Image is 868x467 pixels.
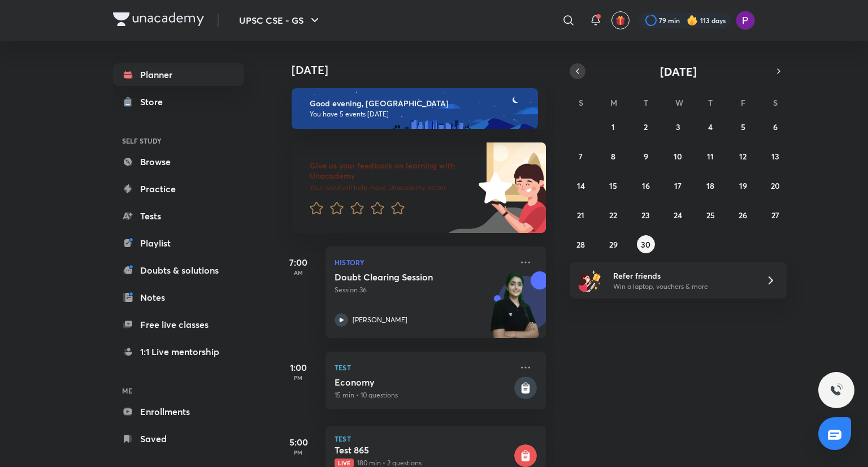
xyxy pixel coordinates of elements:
abbr: September 19, 2025 [739,180,747,191]
button: September 25, 2025 [701,206,719,224]
button: September 14, 2025 [572,176,590,194]
p: Test [335,435,537,442]
a: 1:1 Live mentorship [113,340,244,363]
img: evening [292,88,538,129]
abbr: September 28, 2025 [576,239,585,250]
button: September 26, 2025 [734,206,752,224]
button: September 18, 2025 [701,176,719,194]
abbr: September 25, 2025 [706,210,715,220]
button: September 13, 2025 [766,147,784,165]
img: Preeti Pandey [736,11,755,30]
button: September 10, 2025 [669,147,687,165]
img: referral [579,269,601,292]
p: You have 5 events [DATE] [310,110,528,119]
div: Store [140,95,170,109]
p: [PERSON_NAME] [353,315,407,325]
h5: 1:00 [276,361,321,374]
h5: Doubt Clearing Session [335,271,475,283]
button: September 7, 2025 [572,147,590,165]
button: September 23, 2025 [637,206,655,224]
abbr: Friday [741,97,745,108]
abbr: September 11, 2025 [707,151,714,162]
h5: Test 865 [335,444,512,456]
button: September 22, 2025 [604,206,622,224]
button: September 8, 2025 [604,147,622,165]
p: Test [335,361,512,374]
abbr: September 8, 2025 [611,151,615,162]
p: 15 min • 10 questions [335,390,512,400]
abbr: September 22, 2025 [609,210,617,220]
abbr: Sunday [579,97,583,108]
a: Enrollments [113,400,244,423]
abbr: September 1, 2025 [611,122,615,132]
button: September 16, 2025 [637,176,655,194]
a: Playlist [113,232,244,254]
a: Planner [113,63,244,86]
abbr: September 7, 2025 [579,151,583,162]
button: UPSC CSE - GS [232,9,328,32]
h6: ME [113,381,244,400]
h5: 7:00 [276,256,321,269]
button: September 20, 2025 [766,176,784,194]
p: AM [276,269,321,276]
button: September 5, 2025 [734,118,752,136]
abbr: September 18, 2025 [706,180,714,191]
img: feedback_image [440,142,546,233]
img: ttu [830,383,843,397]
abbr: Thursday [708,97,713,108]
button: September 2, 2025 [637,118,655,136]
abbr: September 2, 2025 [644,122,648,132]
abbr: September 29, 2025 [609,239,618,250]
a: Free live classes [113,313,244,336]
abbr: September 27, 2025 [771,210,779,220]
button: September 28, 2025 [572,235,590,253]
button: September 24, 2025 [669,206,687,224]
button: September 11, 2025 [701,147,719,165]
button: September 21, 2025 [572,206,590,224]
abbr: September 14, 2025 [577,180,585,191]
abbr: September 26, 2025 [739,210,747,220]
abbr: September 20, 2025 [771,180,780,191]
abbr: Monday [610,97,617,108]
p: Session 36 [335,285,512,295]
abbr: September 30, 2025 [641,239,650,250]
a: Store [113,90,244,113]
p: Win a laptop, vouchers & more [613,282,752,292]
a: Tests [113,205,244,227]
abbr: Tuesday [644,97,648,108]
abbr: September 5, 2025 [741,122,745,132]
h6: Give us your feedback on learning with Unacademy [310,161,475,181]
h6: SELF STUDY [113,131,244,150]
p: Your word will help make Unacademy better [310,183,475,192]
button: September 27, 2025 [766,206,784,224]
abbr: September 21, 2025 [577,210,584,220]
button: September 1, 2025 [604,118,622,136]
button: avatar [611,11,630,29]
button: September 12, 2025 [734,147,752,165]
img: streak [687,15,698,26]
a: Saved [113,427,244,450]
abbr: September 3, 2025 [676,122,680,132]
abbr: September 24, 2025 [674,210,682,220]
abbr: September 17, 2025 [674,180,682,191]
abbr: September 16, 2025 [642,180,650,191]
span: [DATE] [660,64,697,79]
p: History [335,256,512,269]
a: Company Logo [113,12,204,29]
img: avatar [615,15,626,25]
p: PM [276,449,321,456]
button: September 4, 2025 [701,118,719,136]
button: September 6, 2025 [766,118,784,136]
img: Company Logo [113,12,204,26]
button: September 29, 2025 [604,235,622,253]
abbr: Saturday [773,97,778,108]
a: Browse [113,150,244,173]
h6: Good evening, [GEOGRAPHIC_DATA] [310,98,528,109]
a: Doubts & solutions [113,259,244,282]
abbr: September 15, 2025 [609,180,617,191]
h6: Refer friends [613,270,752,282]
button: September 19, 2025 [734,176,752,194]
img: unacademy [484,271,546,349]
abbr: Wednesday [675,97,683,108]
abbr: September 12, 2025 [739,151,747,162]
